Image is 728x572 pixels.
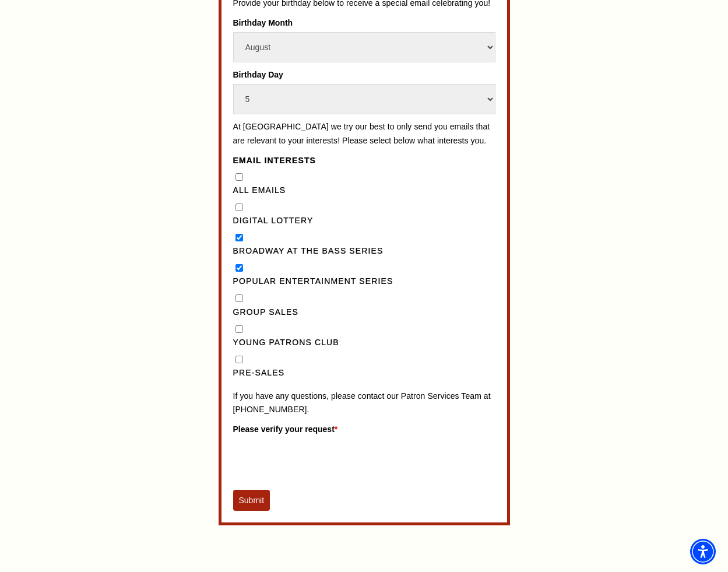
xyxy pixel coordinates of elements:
label: Digital Lottery [233,214,495,228]
label: Popular Entertainment Series [233,275,495,289]
p: At [GEOGRAPHIC_DATA] we try our best to only send you emails that are relevant to your interests!... [233,120,495,148]
iframe: reCAPTCHA [233,438,410,484]
label: Broadway at the Bass Series [233,244,495,258]
p: If you have any questions, please contact our Patron Services Team at [PHONE_NUMBER]. [233,389,495,417]
label: Young Patrons Club [233,336,495,350]
div: Accessibility Menu [690,539,716,564]
label: Pre-Sales [233,366,495,380]
legend: Email Interests [233,154,495,168]
label: Birthday Month [233,16,495,29]
label: Please verify your request [233,423,495,436]
label: Birthday Day [233,68,495,81]
label: All Emails [233,184,495,198]
button: Submit [233,490,270,511]
label: Group Sales [233,306,495,320]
